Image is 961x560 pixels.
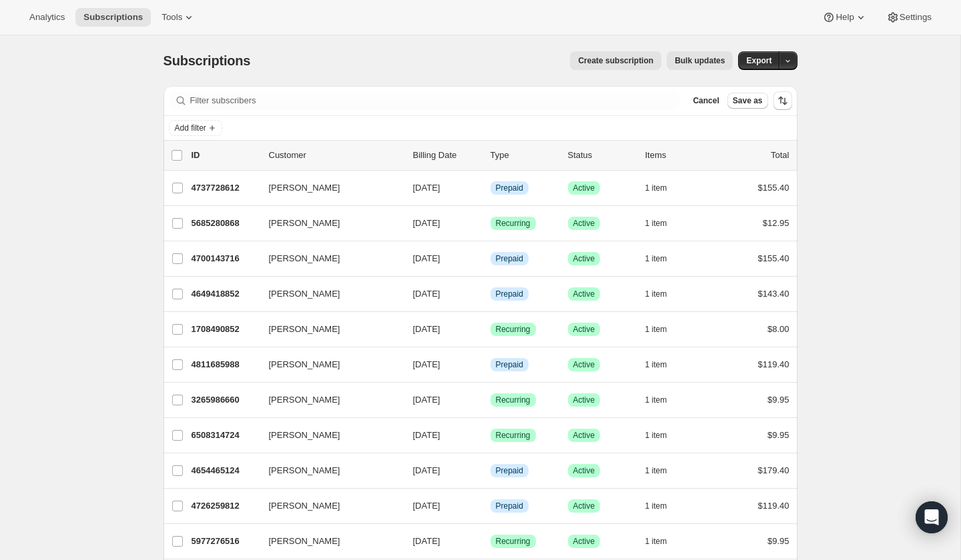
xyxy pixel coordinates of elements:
button: 1 item [645,355,682,374]
span: Analytics [29,12,65,23]
span: Recurring [496,430,531,441]
span: Active [573,359,595,370]
span: $8.00 [767,324,789,334]
span: 1 item [645,430,667,441]
button: 1 item [645,532,682,551]
span: $9.95 [767,536,789,546]
span: Prepaid [496,359,523,370]
span: $9.95 [767,395,789,405]
button: [PERSON_NAME] [261,425,394,446]
span: Active [573,324,595,335]
span: Active [573,430,595,441]
p: 4811685988 [192,358,258,371]
button: 1 item [645,249,682,268]
button: [PERSON_NAME] [261,495,394,517]
div: 4654465124[PERSON_NAME][DATE]InfoPrepaidSuccessActive1 item$179.40 [192,461,789,480]
button: [PERSON_NAME] [261,460,394,481]
span: Prepaid [496,501,523,511]
div: 5977276516[PERSON_NAME][DATE]SuccessRecurringSuccessActive1 item$9.95 [192,532,789,551]
p: Total [771,149,789,162]
p: 1708490852 [192,323,258,336]
button: 1 item [645,461,682,480]
span: Active [573,465,595,476]
div: Open Intercom Messenger [916,501,948,533]
span: Prepaid [496,289,523,299]
p: 4726259812 [192,499,258,513]
button: Bulk updates [667,51,733,70]
div: 5685280868[PERSON_NAME][DATE]SuccessRecurringSuccessActive1 item$12.95 [192,214,789,233]
button: Analytics [21,8,73,27]
button: 1 item [645,497,682,515]
button: [PERSON_NAME] [261,177,394,199]
span: [DATE] [413,218,440,228]
button: 1 item [645,320,682,339]
button: Help [814,8,875,27]
span: [PERSON_NAME] [269,499,340,513]
div: 4700143716[PERSON_NAME][DATE]InfoPrepaidSuccessActive1 item$155.40 [192,249,789,268]
span: [DATE] [413,359,440,369]
span: Active [573,218,595,229]
span: $119.40 [758,501,789,511]
span: [DATE] [413,395,440,405]
span: [PERSON_NAME] [269,252,340,265]
span: [DATE] [413,183,440,193]
p: Status [568,149,635,162]
button: 1 item [645,285,682,303]
div: 1708490852[PERSON_NAME][DATE]SuccessRecurringSuccessActive1 item$8.00 [192,320,789,339]
span: [PERSON_NAME] [269,323,340,336]
span: 1 item [645,253,667,264]
span: $9.95 [767,430,789,440]
span: Subscriptions [164,53,251,68]
span: 1 item [645,395,667,405]
span: Tools [162,12,182,23]
button: [PERSON_NAME] [261,248,394,269]
p: 4649418852 [192,287,258,301]
button: Cancel [687,93,724,109]
button: 1 item [645,426,682,445]
button: [PERSON_NAME] [261,354,394,375]
span: $12.95 [763,218,789,228]
p: Customer [269,149,402,162]
button: Subscriptions [75,8,151,27]
p: 5685280868 [192,217,258,230]
span: Active [573,395,595,405]
div: 4737728612[PERSON_NAME][DATE]InfoPrepaidSuccessActive1 item$155.40 [192,179,789,197]
button: [PERSON_NAME] [261,213,394,234]
span: Export [746,55,771,66]
span: [PERSON_NAME] [269,181,340,195]
span: [DATE] [413,324,440,334]
button: Settings [878,8,940,27]
span: [DATE] [413,501,440,511]
span: 1 item [645,465,667,476]
span: $119.40 [758,359,789,369]
p: 4654465124 [192,464,258,477]
span: [PERSON_NAME] [269,535,340,548]
span: Prepaid [496,253,523,264]
span: 1 item [645,324,667,335]
span: Active [573,253,595,264]
span: [PERSON_NAME] [269,358,340,371]
span: 1 item [645,536,667,547]
span: $155.40 [758,183,789,193]
span: [DATE] [413,289,440,299]
button: Sort the results [773,91,792,110]
span: [PERSON_NAME] [269,429,340,442]
div: 4811685988[PERSON_NAME][DATE]InfoPrepaidSuccessActive1 item$119.40 [192,355,789,374]
span: [DATE] [413,536,440,546]
p: 3265986660 [192,393,258,407]
p: ID [192,149,258,162]
button: [PERSON_NAME] [261,319,394,340]
div: 4649418852[PERSON_NAME][DATE]InfoPrepaidSuccessActive1 item$143.40 [192,285,789,303]
div: 6508314724[PERSON_NAME][DATE]SuccessRecurringSuccessActive1 item$9.95 [192,426,789,445]
span: $179.40 [758,465,789,475]
span: Recurring [496,536,531,547]
button: 1 item [645,391,682,409]
span: Create subscription [578,55,653,66]
div: Type [491,149,557,162]
span: Active [573,289,595,299]
span: Prepaid [496,183,523,193]
span: Active [573,183,595,193]
button: [PERSON_NAME] [261,283,394,305]
span: [PERSON_NAME] [269,287,340,301]
span: $143.40 [758,289,789,299]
